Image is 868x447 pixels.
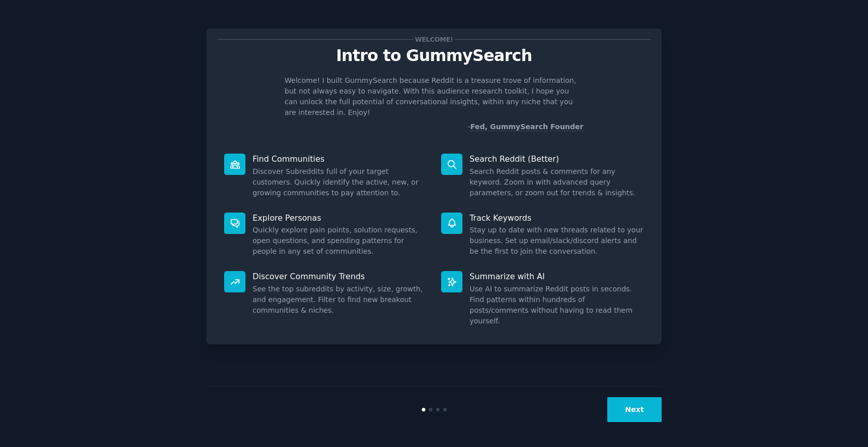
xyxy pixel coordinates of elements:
[470,166,644,198] dd: Search Reddit posts & comments for any keyword. Zoom in with advanced query parameters, or zoom o...
[253,284,427,316] dd: See the top subreddits by activity, size, growth, and engagement. Filter to find new breakout com...
[253,154,427,164] p: Find Communities
[470,154,644,164] p: Search Reddit (Better)
[217,47,651,65] p: Intro to GummySearch
[253,213,427,223] p: Explore Personas
[253,271,427,282] p: Discover Community Trends
[285,75,583,118] p: Welcome! I built GummySearch because Reddit is a treasure trove of information, but not always ea...
[470,213,644,223] p: Track Keywords
[253,225,427,257] dd: Quickly explore pain points, solution requests, open questions, and spending patterns for people ...
[607,397,662,422] button: Next
[413,34,455,45] span: Welcome!
[470,123,583,131] a: Fed, GummySearch Founder
[253,166,427,198] dd: Discover Subreddits full of your target customers. Quickly identify the active, new, or growing c...
[470,271,644,282] p: Summarize with AI
[470,284,644,326] dd: Use AI to summarize Reddit posts in seconds. Find patterns within hundreds of posts/comments with...
[468,122,583,132] div: -
[470,225,644,257] dd: Stay up to date with new threads related to your business. Set up email/slack/discord alerts and ...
